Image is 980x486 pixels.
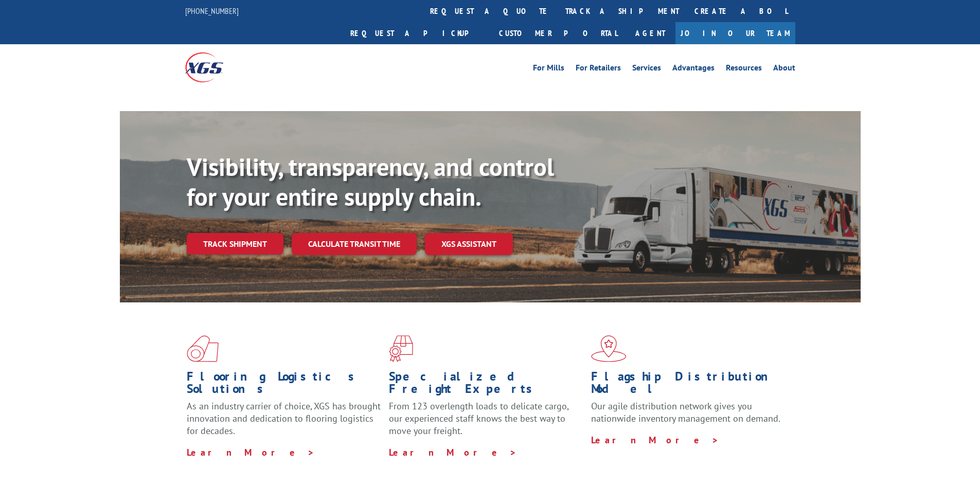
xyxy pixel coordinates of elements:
h1: Specialized Freight Experts [389,370,583,400]
img: xgs-icon-total-supply-chain-intelligence-red [187,335,219,362]
span: As an industry carrier of choice, XGS has brought innovation and dedication to flooring logistics... [187,400,381,437]
a: Resources [726,64,762,75]
h1: Flooring Logistics Solutions [187,370,381,400]
b: Visibility, transparency, and control for your entire supply chain. [187,151,554,212]
span: Our agile distribution network gives you nationwide inventory management on demand. [591,400,780,424]
a: Calculate transit time [292,233,417,255]
a: Services [632,64,661,75]
a: For Mills [533,64,564,75]
img: xgs-icon-focused-on-flooring-red [389,335,413,362]
a: [PHONE_NUMBER] [185,6,239,16]
img: xgs-icon-flagship-distribution-model-red [591,335,627,362]
a: Learn More > [591,434,719,446]
a: Learn More > [389,446,517,458]
a: Track shipment [187,233,283,255]
a: About [773,64,795,75]
a: XGS ASSISTANT [425,233,513,255]
a: Customer Portal [491,22,625,44]
a: Request a pickup [343,22,491,44]
a: Join Our Team [675,22,795,44]
a: Advantages [672,64,715,75]
h1: Flagship Distribution Model [591,370,786,400]
p: From 123 overlength loads to delicate cargo, our experienced staff knows the best way to move you... [389,400,583,446]
a: Learn More > [187,446,315,458]
a: For Retailers [576,64,621,75]
a: Agent [625,22,675,44]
